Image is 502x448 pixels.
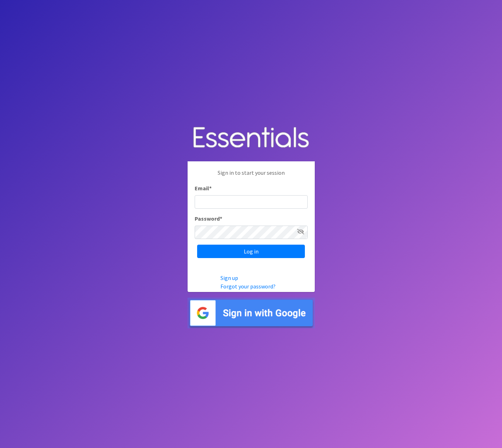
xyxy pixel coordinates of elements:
[188,120,315,156] img: Human Essentials
[195,184,212,192] label: Email
[195,214,222,223] label: Password
[188,298,315,328] img: Sign in with Google
[220,274,238,281] a: Sign up
[220,215,222,222] abbr: required
[220,283,276,290] a: Forgot your password?
[197,245,305,258] input: Log in
[209,185,212,192] abbr: required
[195,168,308,184] p: Sign in to start your session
